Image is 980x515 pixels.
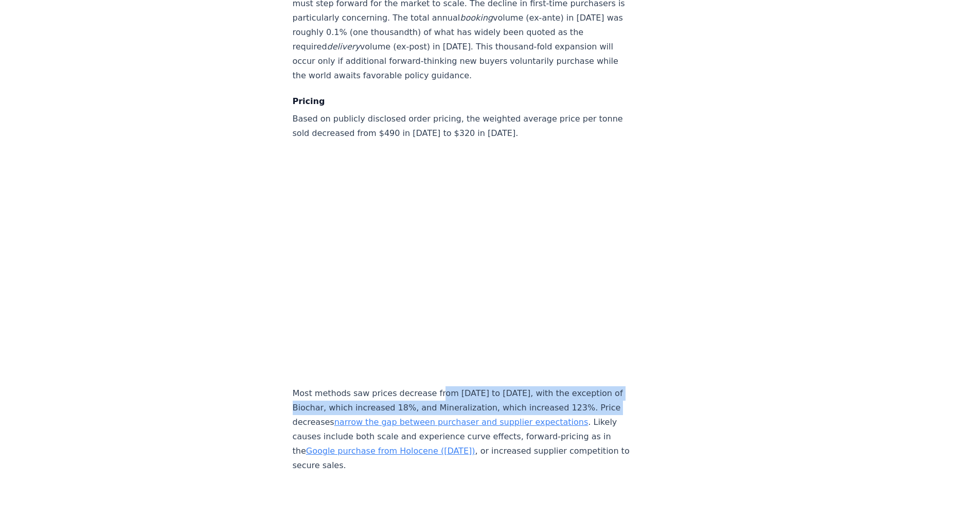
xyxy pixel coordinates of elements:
iframe: Column Chart [293,151,633,376]
em: delivery [327,42,360,51]
a: narrow the gap between purchaser and supplier expectations [334,417,589,427]
p: Most methods saw prices decrease from [DATE] to [DATE], with the exception of Biochar, which incr... [293,386,633,473]
h4: Pricing [293,95,633,108]
em: booking [460,13,493,23]
a: Google purchase from Holocene ([DATE]) [306,446,475,456]
p: Based on publicly disclosed order pricing, the weighted average price per tonne sold decreased fr... [293,112,633,141]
